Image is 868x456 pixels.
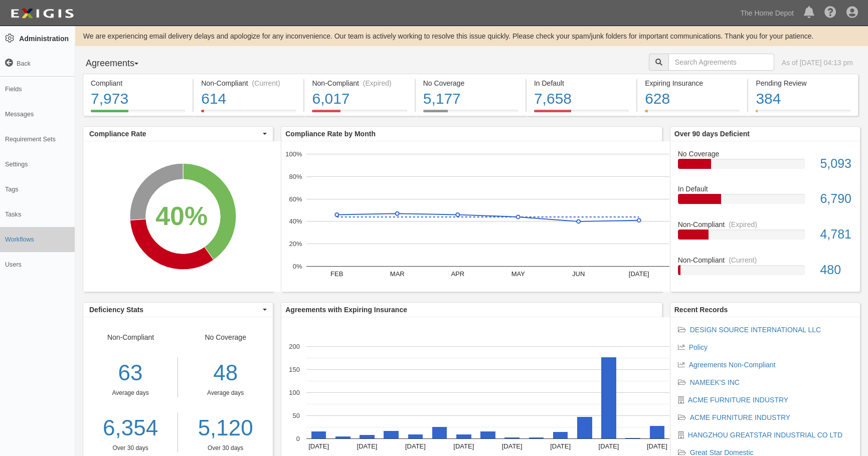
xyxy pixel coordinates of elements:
a: Compliant7,973 [83,110,193,118]
a: Non-Compliant(Expired)6,017 [304,110,414,118]
text: 0% [293,263,302,270]
span: Compliance Rate [89,129,260,139]
a: In Default6,790 [678,184,852,219]
a: ACME FURNITURE INDUSTRY [688,396,788,404]
text: 100 [289,389,300,396]
text: [DATE] [357,442,378,450]
a: Agreements Non-Compliant [689,361,776,369]
strong: Administration [19,35,69,43]
a: DESIGN SOURCE INTERNATIONAL LLC [690,326,821,334]
text: 80% [289,173,302,180]
div: Non-Compliant (Expired) [312,78,407,88]
div: 614 [201,88,296,110]
div: Compliant [91,78,185,88]
div: (Expired) [729,219,757,230]
text: [DATE] [454,442,474,450]
div: 4,781 [812,225,860,244]
div: 63 [83,357,178,389]
a: No Coverage5,177 [416,110,526,118]
div: 40% [155,197,208,235]
div: 628 [645,88,740,110]
div: 5,177 [423,88,518,110]
text: 50 [293,412,300,419]
div: Non-Compliant (Current) [201,78,296,88]
div: 480 [812,261,860,279]
div: 7,973 [91,88,185,110]
a: No Coverage5,093 [678,149,852,184]
a: 6,354 [83,412,178,444]
a: Pending Review384 [748,110,858,118]
div: In Default [670,184,860,194]
div: 5,093 [812,155,860,173]
a: HANGZHOU GREATSTAR INDUSTRIAL CO LTD [688,431,842,439]
div: No Coverage [178,332,273,452]
div: Non-Compliant [670,219,860,230]
text: [DATE] [647,442,667,450]
div: No Coverage [423,78,518,88]
div: 6,790 [812,190,860,208]
div: 48 [186,357,265,389]
div: (Expired) [363,78,392,88]
a: The Home Depot [735,3,799,23]
text: FEB [330,270,343,278]
b: Compliance Rate by Month [285,130,376,138]
div: (Current) [252,78,280,88]
text: APR [451,270,465,278]
a: ACME FURNITURE INDUSTRY [690,413,790,421]
text: [DATE] [550,442,571,450]
a: Non-Compliant(Current)480 [678,255,852,283]
div: As of [DATE] 04:13 pm [782,58,853,68]
b: Agreements with Expiring Insurance [285,306,407,314]
div: Average days [186,389,265,397]
button: Compliance Rate [83,127,273,141]
text: 150 [289,366,300,373]
span: Deficiency Stats [89,305,260,315]
button: Deficiency Stats [83,303,273,317]
a: Non-Compliant(Current)614 [194,110,303,118]
div: Average days [83,389,178,397]
div: 7,658 [534,88,629,110]
text: [DATE] [599,442,619,450]
svg: A chart. [83,141,283,292]
div: 384 [756,88,850,110]
div: We are experiencing email delivery delays and apologize for any inconvenience. Our team is active... [75,31,868,41]
div: 6,017 [312,88,407,110]
div: Non-Compliant [83,332,178,452]
div: Over 30 days [83,444,178,452]
a: NAMEEK'S INC [690,378,740,386]
b: Over 90 days Deficient [674,130,750,138]
a: Non-Compliant(Expired)4,781 [678,219,852,255]
text: MAR [390,270,405,278]
text: [DATE] [629,270,649,278]
text: 100% [286,150,303,158]
text: 60% [289,195,302,202]
b: Recent Records [674,306,728,314]
text: JUN [572,270,585,278]
a: In Default7,658 [527,110,636,118]
text: 40% [289,217,302,225]
i: Help Center - Complianz [824,7,836,19]
text: MAY [511,270,526,278]
text: [DATE] [502,442,523,450]
a: Expiring Insurance628 [637,110,747,118]
input: Search Agreements [668,54,774,71]
div: Pending Review [756,78,850,88]
svg: A chart. [281,141,682,292]
div: Over 30 days [186,444,265,452]
div: No Coverage [670,149,860,159]
text: 0 [296,435,300,442]
div: In Default [534,78,629,88]
a: 5,120 [186,412,265,444]
div: Expiring Insurance [645,78,740,88]
div: (Current) [729,255,757,265]
text: 200 [289,343,300,350]
text: [DATE] [405,442,426,450]
button: Agreements [83,54,158,74]
a: Policy [689,343,708,351]
img: logo-5460c22ac91f19d4615b14bd174203de0afe785f0fc80cf4dbbc73dc1793850b.png [8,5,77,23]
text: [DATE] [308,442,329,450]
